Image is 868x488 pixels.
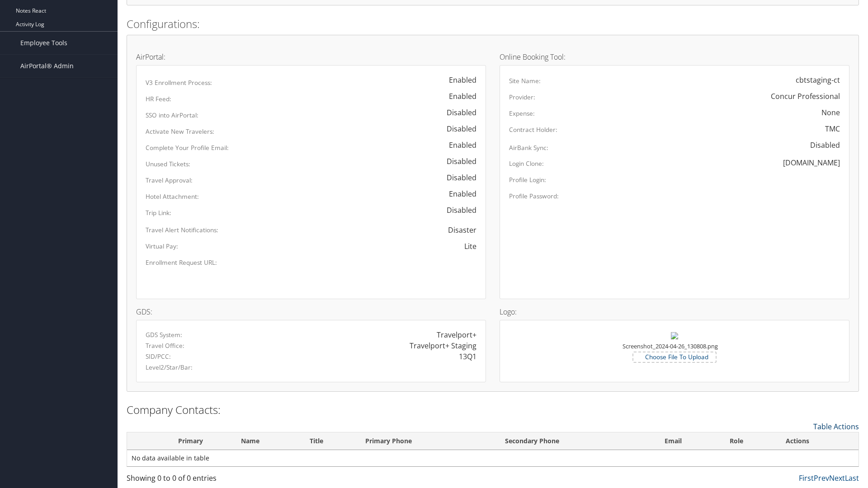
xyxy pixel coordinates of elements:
[146,330,182,339] label: GDS System:
[671,332,678,339] img: Screenshot_2024-04-26_130808.png
[438,205,476,216] div: Disabled
[825,123,840,134] div: TMC
[509,109,535,118] label: Expense:
[136,53,486,61] h4: AirPortal:
[783,157,840,168] div: [DOMAIN_NAME]
[509,159,544,168] label: Login Clone:
[127,16,859,32] h2: Configurations:
[148,432,233,450] th: Primary
[509,143,548,152] label: AirBank Sync:
[722,432,777,450] th: Role
[440,75,476,85] div: Enabled
[146,78,212,87] label: V3 Enrollment Process:
[439,221,476,239] span: Disaster
[146,127,214,136] label: Activate New Travelers:
[357,432,497,450] th: Primary Phone
[20,55,74,77] span: AirPortal® Admin
[497,432,656,450] th: Secondary Phone
[801,140,840,150] div: Disabled
[796,75,840,85] div: cbtstaging-ct
[146,111,198,120] label: SSO into AirPortal:
[500,53,849,61] h4: Online Booking Tool:
[821,107,840,118] div: None
[302,432,357,450] th: Title
[509,192,559,201] label: Profile Password:
[656,432,722,450] th: Email
[778,432,859,450] th: Actions
[814,473,829,483] a: Prev
[136,308,486,315] h4: GDS:
[20,32,67,54] span: Employee Tools
[464,241,476,252] div: Lite
[500,308,849,315] h4: Logo:
[438,107,476,118] div: Disabled
[146,258,217,267] label: Enrollment Request URL:
[438,123,476,134] div: Disabled
[233,432,302,450] th: Name
[623,342,718,359] small: Screenshot_2024-04-26_130808.png
[509,175,546,184] label: Profile Login:
[633,352,716,361] label: Choose File To Upload
[438,156,476,167] div: Disabled
[509,76,541,85] label: Site Name:
[509,125,557,134] label: Contract Holder:
[146,94,171,103] label: HR Feed:
[440,188,476,199] div: Enabled
[813,422,859,432] a: Table Actions
[127,450,859,466] td: No data available in table
[127,473,300,488] div: Showing 0 to 0 of 0 entries
[146,208,171,217] label: Trip Link:
[829,473,845,483] a: Next
[146,176,193,185] label: Travel Approval:
[127,402,859,418] h2: Company Contacts:
[146,192,199,201] label: Hotel Attachment:
[440,140,476,150] div: Enabled
[437,329,476,340] div: Travelport+
[410,340,476,351] div: Travelport+ Staging
[146,225,218,235] label: Travel Alert Notifications:
[146,143,229,152] label: Complete Your Profile Email:
[146,352,171,361] label: SID/PCC:
[146,242,178,251] label: Virtual Pay:
[440,91,476,102] div: Enabled
[146,341,184,350] label: Travel Office:
[459,351,476,362] div: 13Q1
[146,160,190,169] label: Unused Tickets:
[146,363,193,372] label: Level2/Star/Bar:
[438,172,476,183] div: Disabled
[845,473,859,483] a: Last
[799,473,814,483] a: First
[771,91,840,102] div: Concur Professional
[509,93,535,102] label: Provider:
